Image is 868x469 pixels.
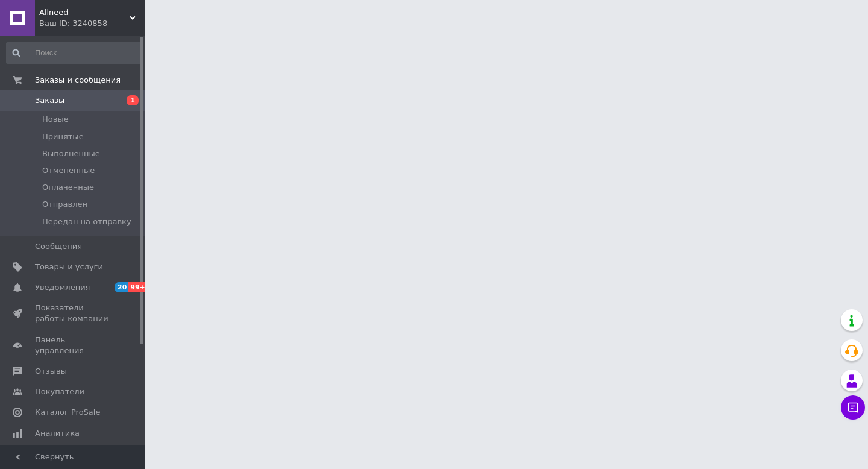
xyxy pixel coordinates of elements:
span: 99+ [128,282,148,292]
span: Панель управления [35,335,112,356]
span: Allneed [39,7,130,18]
span: Покупатели [35,386,84,397]
span: Заказы и сообщения [35,75,121,86]
span: Передан на отправку [42,216,131,227]
span: Аналитика [35,428,80,439]
span: Каталог ProSale [35,407,100,418]
span: Товары и услуги [35,262,103,272]
span: Отмененные [42,165,95,176]
span: Уведомления [35,282,90,293]
span: Оплаченные [42,182,94,193]
button: Чат с покупателем [841,395,865,420]
span: 1 [127,95,139,105]
span: Показатели работы компании [35,303,112,324]
span: Отзывы [35,366,67,377]
span: Выполненные [42,148,100,159]
span: Заказы [35,95,64,106]
span: Отправлен [42,199,87,210]
span: 20 [115,282,128,292]
span: Сообщения [35,241,82,252]
span: Принятые [42,131,84,142]
input: Поиск [6,42,142,64]
div: Ваш ID: 3240858 [39,18,145,29]
span: Новые [42,114,69,125]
